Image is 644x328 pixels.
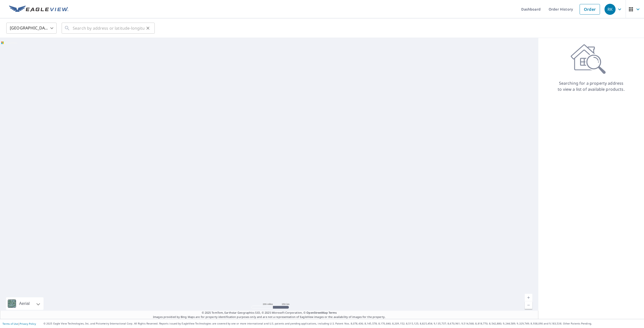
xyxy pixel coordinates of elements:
a: Privacy Policy [20,322,36,325]
p: © 2025 Eagle View Technologies, Inc. and Pictometry International Corp. All Rights Reserved. Repo... [44,322,641,325]
div: Aerial [18,297,31,310]
a: OpenStreetMap [306,311,328,314]
span: © 2025 TomTom, Earthstar Geographics SIO, © 2025 Microsoft Corporation, © [202,311,337,315]
div: [GEOGRAPHIC_DATA] [6,21,57,35]
input: Search by address or latitude-longitude [73,21,144,35]
div: RK [605,4,616,15]
a: Order [580,4,600,15]
a: Terms of Use [3,322,18,325]
p: | [3,322,36,325]
img: EV Logo [9,6,68,13]
div: Aerial [6,297,44,310]
a: Current Level 5, Zoom Out [525,301,532,309]
a: Current Level 5, Zoom In [525,294,532,301]
button: Clear [144,25,151,32]
p: Searching for a property address to view a list of available products. [557,80,625,92]
a: Terms [329,311,337,314]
